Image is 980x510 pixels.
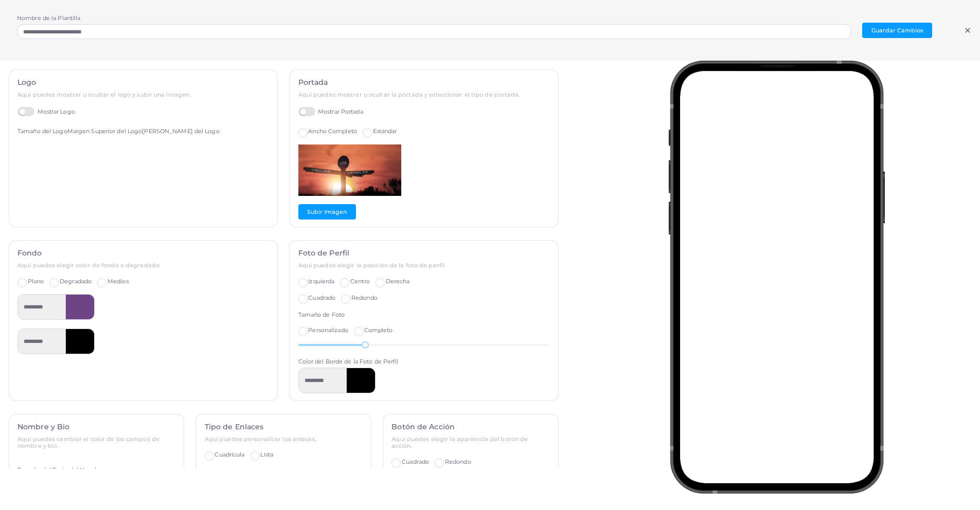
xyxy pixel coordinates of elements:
[108,278,129,285] span: Medios
[205,468,279,476] label: Color del Texto de Enlaces
[298,204,356,220] button: Subir Imagen
[142,128,219,136] label: [PERSON_NAME] del Logo
[373,128,397,135] span: Estándar
[298,92,550,98] h6: Aquí puedes mostrar u ocultar la portada y seleccionar el tipo de portada.
[298,262,550,269] h6: Aquí puedes elegir la posición de la foto de perfil.
[402,458,429,465] span: Cuadrado
[364,326,393,334] span: Completo
[298,78,550,87] h4: Portada
[60,278,92,285] span: Degradado
[350,278,370,285] span: Centro
[17,14,80,23] label: Nombre de la Plantilla
[308,278,334,285] span: Izquierda
[260,451,273,458] span: Lista
[17,436,175,449] h6: Aquí puedes cambiar el color de los campos de nombre y bio.
[445,458,471,465] span: Redondo
[391,423,549,431] h4: Botón de Acción
[298,311,345,319] label: Tamaño de Foto
[17,92,269,98] h6: Aquí puedes mostrar u ocultar el logo y subir una imagen.
[391,436,549,449] h6: Aquí puedes elegir la apariencia del botón de acción.
[28,278,44,285] span: Plano
[298,249,550,258] h4: Foto de Perfil
[17,262,269,269] h6: Aquí puedes elegir color de fondo o degradado.
[17,78,269,87] h4: Logo
[308,326,348,334] span: Personalizado
[17,466,104,475] label: Tamaño del Texto del Nombre
[298,144,401,196] img: Logo
[205,423,363,431] h4: Tipo de Enlaces
[308,128,357,135] span: Ancho Completo
[298,358,399,366] label: Color del Borde de la Foto de Perfil
[17,128,67,136] label: Tamaño del Logo
[215,451,244,458] span: Cuadrícula
[205,436,363,443] h6: Aquí puedes personalizar los enlaces.
[308,294,335,301] span: Cuadrado
[17,249,269,258] h4: Fondo
[862,23,932,38] button: Guardar Cambios
[17,107,75,117] label: Mostrar Logo
[386,278,410,285] span: Derecha
[17,423,175,431] h4: Nombre y Bio
[351,294,378,301] span: Redondo
[298,107,363,117] label: Mostrar Portada
[67,128,142,136] label: Margen Superior del Logo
